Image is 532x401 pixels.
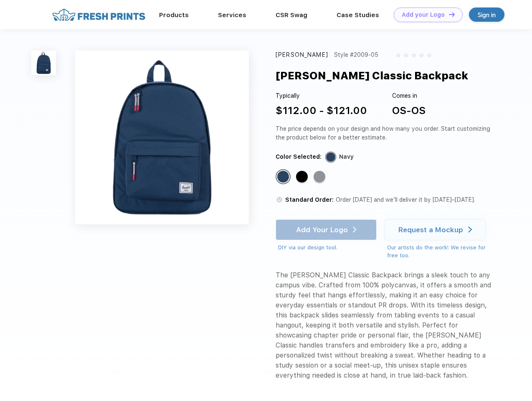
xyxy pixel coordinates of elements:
div: Our artists do the work! We revise for free too. [387,244,494,260]
div: Raven Crosshatch [314,171,325,183]
div: Comes in [392,91,426,100]
div: OS-OS [392,103,426,118]
img: fo%20logo%202.webp [50,8,148,22]
div: Style #2009-05 [334,51,378,59]
div: Navy [339,152,354,161]
img: standard order [276,196,283,203]
div: Typically [276,91,367,100]
div: [PERSON_NAME] [276,51,328,59]
div: The [PERSON_NAME] Classic Backpack brings a sleek touch to any campus vibe. Crafted from 100% pol... [276,270,494,381]
img: gray_star.svg [411,53,416,58]
div: Request a Mockup [398,226,463,234]
a: Sign in [469,8,504,22]
img: func=resize&h=640 [75,51,249,224]
img: gray_star.svg [403,53,408,58]
div: Sign in [478,10,496,20]
div: The price depends on your design and how many you order. Start customizing the product below for ... [276,124,494,142]
div: Black [296,171,308,183]
div: [PERSON_NAME] Classic Backpack [276,68,468,84]
img: func=resize&h=100 [31,51,56,75]
div: Navy [277,171,289,183]
img: DT [449,12,455,17]
a: Products [159,11,189,19]
div: Add your Logo [402,11,445,18]
img: gray_star.svg [396,53,401,58]
span: Order [DATE] and we’ll deliver it by [DATE]–[DATE]. [336,196,475,203]
div: Color Selected: [276,152,322,161]
span: Standard Order: [285,196,334,203]
img: white arrow [468,226,472,233]
div: DIY via our design tool. [278,244,377,252]
img: gray_star.svg [427,53,432,58]
img: gray_star.svg [419,53,424,58]
div: $112.00 - $121.00 [276,103,367,118]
